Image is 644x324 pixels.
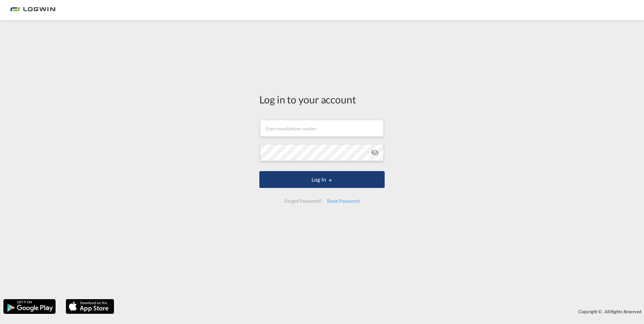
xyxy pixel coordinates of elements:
div: Copyright © . All Rights Reserved [118,306,644,317]
img: bc73a0e0d8c111efacd525e4c8ad7d32.png [10,3,56,18]
button: LOGIN [259,171,385,188]
div: Reset Password [324,195,362,207]
div: Log in to your account [259,92,385,106]
img: google.png [3,298,56,315]
img: apple.png [65,298,115,315]
md-icon: icon-eye-off [371,149,379,157]
div: Forgot Password? [282,195,324,207]
input: Enter email/phone number [260,120,384,137]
